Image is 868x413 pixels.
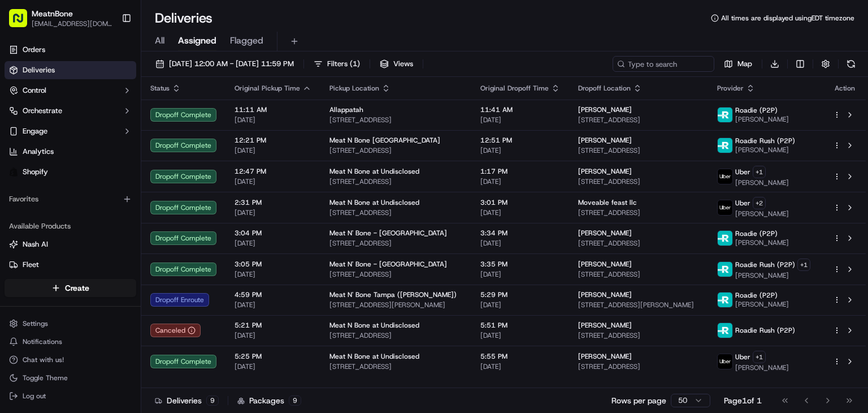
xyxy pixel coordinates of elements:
[393,59,413,69] span: Views
[23,65,55,75] span: Deliveries
[235,115,311,124] span: [DATE]
[578,208,699,217] span: [STREET_ADDRESS]
[235,239,311,248] span: [DATE]
[235,331,311,340] span: [DATE]
[206,395,219,406] div: 9
[735,363,789,372] span: [PERSON_NAME]
[329,321,419,330] span: Meat N Bone at Undisclosed
[5,217,136,235] div: Available Products
[235,321,311,330] span: 5:21 PM
[23,106,62,116] span: Orchestrate
[235,260,311,269] span: 3:05 PM
[23,85,46,96] span: Control
[480,290,560,299] span: 5:29 PM
[309,56,365,72] button: Filters(1)
[23,147,54,157] span: Analytics
[23,260,39,270] span: Fleet
[5,279,136,297] button: Create
[329,167,419,176] span: Meat N Bone at Undisclosed
[235,270,311,279] span: [DATE]
[735,229,778,238] span: Roadie (P2P)
[150,56,299,72] button: [DATE] 12:00 AM - [DATE] 11:59 PM
[9,167,18,177] img: Shopify logo
[5,352,136,368] button: Chat with us!
[350,59,360,69] span: ( 1 )
[717,84,744,93] span: Provider
[735,326,795,335] span: Roadie Rush (P2P)
[718,200,732,215] img: uber-new-logo.jpeg
[797,259,810,271] button: +1
[735,178,789,187] span: [PERSON_NAME]
[5,256,136,274] button: Fleet
[329,300,462,309] span: [STREET_ADDRESS][PERSON_NAME]
[329,229,447,238] span: Meat N' Bone - [GEOGRAPHIC_DATA]
[169,59,294,69] span: [DATE] 12:00 AM - [DATE] 11:59 PM
[32,19,112,28] button: [EMAIL_ADDRESS][DOMAIN_NAME]
[721,14,854,23] span: All times are displayed using EDT timezone
[23,337,62,346] span: Notifications
[5,163,136,181] a: Shopify
[578,352,632,361] span: [PERSON_NAME]
[235,167,311,176] span: 12:47 PM
[480,362,560,371] span: [DATE]
[480,105,560,114] span: 11:41 AM
[32,8,73,19] span: MeatnBone
[5,41,136,59] a: Orders
[718,262,732,277] img: roadie-logo-v2.jpg
[235,105,311,114] span: 11:11 AM
[480,177,560,186] span: [DATE]
[718,323,732,338] img: roadie-logo-v2.jpg
[718,169,732,184] img: uber-new-logo.jpeg
[578,177,699,186] span: [STREET_ADDRESS]
[480,167,560,176] span: 1:17 PM
[578,146,699,155] span: [STREET_ADDRESS]
[329,331,462,340] span: [STREET_ADDRESS]
[5,235,136,253] button: Nash AI
[718,354,732,369] img: uber-new-logo.jpeg
[719,56,757,72] button: Map
[578,260,632,269] span: [PERSON_NAME]
[718,107,732,122] img: roadie-logo-v2.jpg
[735,238,789,247] span: [PERSON_NAME]
[578,239,699,248] span: [STREET_ADDRESS]
[5,122,136,140] button: Engage
[235,362,311,371] span: [DATE]
[578,229,632,238] span: [PERSON_NAME]
[578,84,631,93] span: Dropoff Location
[735,271,810,280] span: [PERSON_NAME]
[65,282,89,294] span: Create
[5,370,136,386] button: Toggle Theme
[735,209,789,218] span: [PERSON_NAME]
[329,146,462,155] span: [STREET_ADDRESS]
[480,115,560,124] span: [DATE]
[480,260,560,269] span: 3:35 PM
[150,324,201,337] div: Canceled
[155,395,219,406] div: Deliveries
[480,136,560,145] span: 12:51 PM
[753,197,766,209] button: +2
[329,208,462,217] span: [STREET_ADDRESS]
[480,239,560,248] span: [DATE]
[480,229,560,238] span: 3:34 PM
[237,395,301,406] div: Packages
[5,102,136,120] button: Orchestrate
[23,45,45,55] span: Orders
[5,388,136,404] button: Log out
[178,34,216,48] span: Assigned
[578,321,632,330] span: [PERSON_NAME]
[735,260,795,269] span: Roadie Rush (P2P)
[235,300,311,309] span: [DATE]
[329,290,457,299] span: Meat N' Bone Tampa ([PERSON_NAME])
[480,352,560,361] span: 5:55 PM
[23,373,68,382] span: Toggle Theme
[735,167,750,177] span: Uber
[5,334,136,350] button: Notifications
[235,290,311,299] span: 4:59 PM
[23,392,46,401] span: Log out
[578,362,699,371] span: [STREET_ADDRESS]
[329,239,462,248] span: [STREET_ADDRESS]
[480,198,560,207] span: 3:01 PM
[23,126,47,136] span: Engage
[23,167,48,177] span: Shopify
